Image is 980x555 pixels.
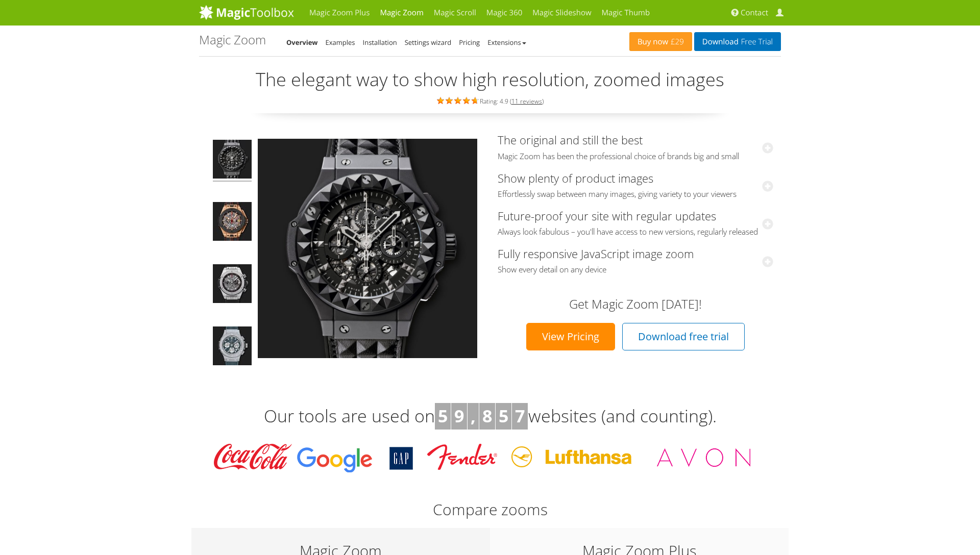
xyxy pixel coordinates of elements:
[199,501,781,518] h2: Compare zooms
[199,403,781,430] h3: Our tools are used on websites (and counting).
[482,404,492,427] b: 8
[199,69,781,90] h2: The elegant way to show high resolution, zoomed images
[363,38,397,47] a: Installation
[515,404,525,427] b: 7
[498,132,773,161] a: The original and still the bestMagic Zoom has been the professional choice of brands big and small
[207,440,773,475] img: Magic Toolbox Customers
[511,97,542,106] a: 11 reviews
[199,33,266,46] h1: Magic Zoom
[199,5,294,20] img: MagicToolbox.com - Image tools for your website
[498,189,773,199] span: Effortlessly swap between many images, giving variety to your viewers
[471,404,476,427] b: ,
[212,263,253,307] a: Big Bang Unico Titanium
[498,152,773,162] span: Magic Zoom has been the professional choice of brands big and small
[694,32,781,51] a: DownloadFree Trial
[213,202,252,244] img: Big Bang Ferrari King Gold Carbon
[508,297,763,311] h3: Get Magic Zoom [DATE]!
[526,323,615,350] a: View Pricing
[498,208,773,237] a: Future-proof your site with regular updatesAlways look fabulous – you'll have access to new versi...
[739,38,773,46] span: Free Trial
[487,38,526,47] a: Extensions
[213,264,252,306] img: Big Bang Unico Titanium - Magic Zoom Demo
[326,38,355,47] a: Examples
[622,323,745,350] a: Download free trial
[438,404,448,427] b: 5
[459,38,480,47] a: Pricing
[212,139,253,183] a: Big Bang Depeche Mode
[498,246,773,275] a: Fully responsive JavaScript image zoomShow every detail on any device
[498,170,773,199] a: Show plenty of product imagesEffortlessly swap between many images, giving variety to your viewers
[212,325,253,369] a: Big Bang Jeans
[454,404,464,427] b: 9
[286,38,318,47] a: Overview
[498,265,773,275] span: Show every detail on any device
[741,8,768,18] span: Contact
[213,140,252,182] img: Big Bang Depeche Mode - Magic Zoom Demo
[629,32,692,51] a: Buy now£29
[405,38,452,47] a: Settings wizard
[668,38,684,46] span: £29
[213,326,252,368] img: Big Bang Jeans - Magic Zoom Demo
[498,227,773,237] span: Always look fabulous – you'll have access to new versions, regularly released
[199,95,781,106] div: Rating: 4.9 ( )
[499,404,508,427] b: 5
[212,201,253,245] a: Big Bang Ferrari King Gold Carbon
